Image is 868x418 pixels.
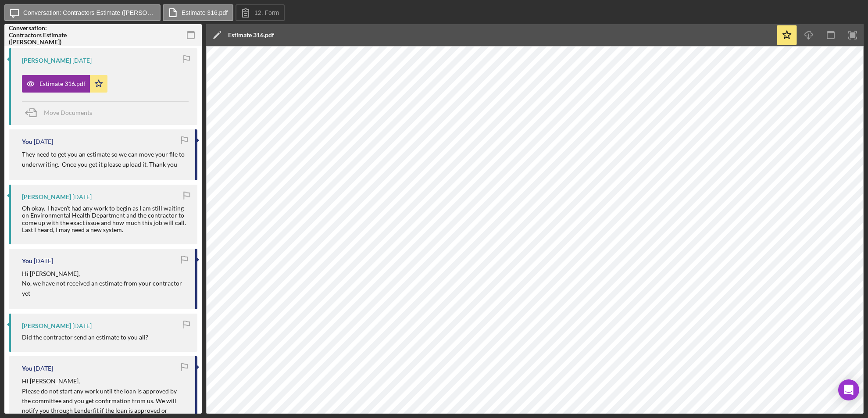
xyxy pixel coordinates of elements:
[22,376,186,386] p: Hi [PERSON_NAME],
[22,102,101,124] button: Move Documents
[72,193,92,200] time: 2025-07-10 18:21
[23,9,155,16] label: Conversation: Contractors Estimate ([PERSON_NAME])
[254,9,279,16] label: 12. Form
[838,379,859,400] div: Open Intercom Messenger
[22,334,148,341] div: Did the contractor send an estimate to you all?
[44,109,92,116] span: Move Documents
[34,365,53,372] time: 2025-07-10 16:11
[22,365,32,372] div: You
[4,4,161,21] button: Conversation: Contractors Estimate ([PERSON_NAME])
[22,193,71,200] div: [PERSON_NAME]
[22,322,71,329] div: [PERSON_NAME]
[22,150,186,169] p: They need to get you an estimate so we can move your file to underwriting. Once you get it please...
[163,4,233,21] button: Estimate 316.pdf
[9,25,70,46] div: Conversation: Contractors Estimate ([PERSON_NAME])
[22,205,189,233] div: Oh okay. I haven't had any work to begin as I am still waiting on Environmental Health Department...
[22,279,186,298] p: No, we have not received an estimate from your contractor yet
[22,138,32,145] div: You
[22,75,107,93] button: Estimate 316.pdf
[72,57,92,64] time: 2025-09-10 15:54
[22,257,32,264] div: You
[182,9,228,16] label: Estimate 316.pdf
[34,138,53,145] time: 2025-07-10 18:32
[39,80,86,87] div: Estimate 316.pdf
[22,57,71,64] div: [PERSON_NAME]
[236,4,285,21] button: 12. Form
[72,322,92,329] time: 2025-07-10 18:12
[34,257,53,264] time: 2025-07-10 18:15
[22,269,186,279] p: Hi [PERSON_NAME],
[228,32,274,39] div: Estimate 316.pdf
